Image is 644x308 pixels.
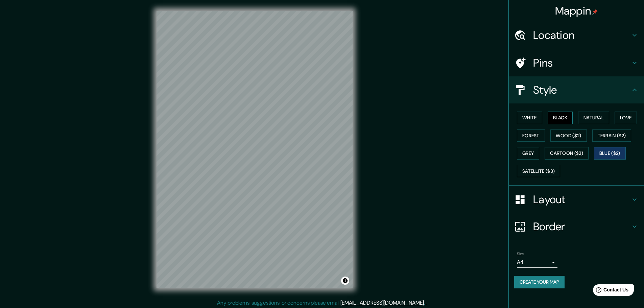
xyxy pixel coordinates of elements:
[340,299,424,306] a: [EMAIL_ADDRESS][DOMAIN_NAME]
[594,147,626,160] button: Blue ($2)
[533,28,630,42] h4: Location
[509,22,644,49] div: Location
[425,299,426,307] div: .
[592,129,631,142] button: Terrain ($2)
[517,112,542,124] button: White
[533,83,630,97] h4: Style
[545,147,589,160] button: Cartoon ($2)
[550,129,587,142] button: Wood ($2)
[533,56,630,70] h4: Pins
[517,165,560,177] button: Satellite ($3)
[555,4,598,18] h4: Mappin
[509,49,644,76] div: Pins
[514,276,565,288] button: Create your map
[517,147,539,160] button: Grey
[426,299,427,307] div: .
[517,257,557,268] div: A4
[533,220,630,233] h4: Border
[157,11,353,288] canvas: Map
[533,193,630,206] h4: Layout
[517,129,545,142] button: Forest
[341,277,349,285] button: Toggle attribution
[517,251,524,257] label: Size
[615,112,637,124] button: Love
[548,112,573,124] button: Black
[509,76,644,103] div: Style
[584,282,637,301] iframe: Help widget launcher
[592,9,598,15] img: pin-icon.png
[509,186,644,213] div: Layout
[509,213,644,240] div: Border
[217,299,425,307] p: Any problems, suggestions, or concerns please email .
[578,112,609,124] button: Natural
